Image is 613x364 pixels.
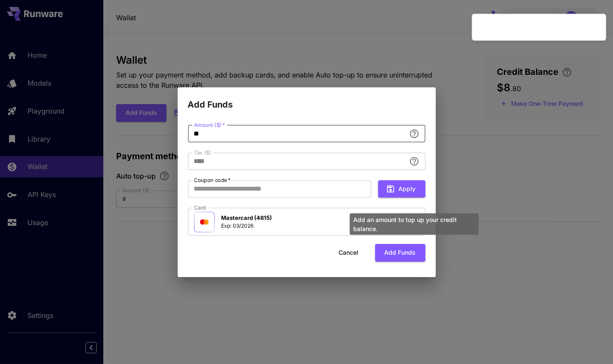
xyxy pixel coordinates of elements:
[194,204,206,211] label: Card
[350,213,479,235] div: Add an amount to top up your credit balance.
[222,222,272,230] p: Exp: 03/2026
[194,121,225,129] label: Amount ($)
[178,87,436,111] h2: Add Funds
[375,244,425,262] button: Add funds
[330,244,368,262] button: Cancel
[222,214,272,222] p: Mastercard (4815)
[378,180,425,198] button: Apply
[194,176,231,184] label: Coupon code
[194,149,212,156] label: Tax ($)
